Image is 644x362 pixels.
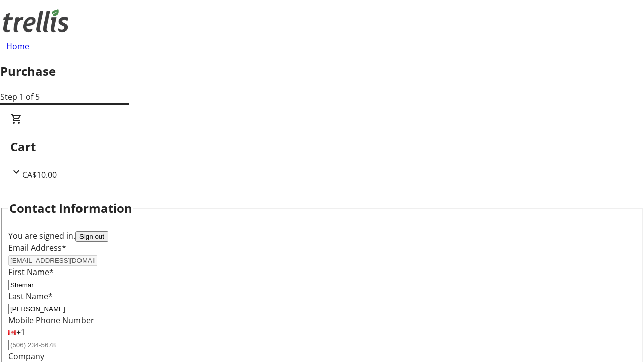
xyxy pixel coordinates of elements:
label: Company [8,351,44,362]
button: Sign out [75,231,108,242]
label: Mobile Phone Number [8,315,94,326]
label: First Name* [8,266,54,278]
div: You are signed in. [8,230,636,242]
label: Email Address* [8,242,66,253]
h2: Cart [10,138,634,156]
input: (506) 234-5678 [8,340,97,350]
span: CA$10.00 [22,169,57,180]
div: CartCA$10.00 [10,113,634,181]
label: Last Name* [8,291,53,302]
h2: Contact Information [9,199,132,217]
